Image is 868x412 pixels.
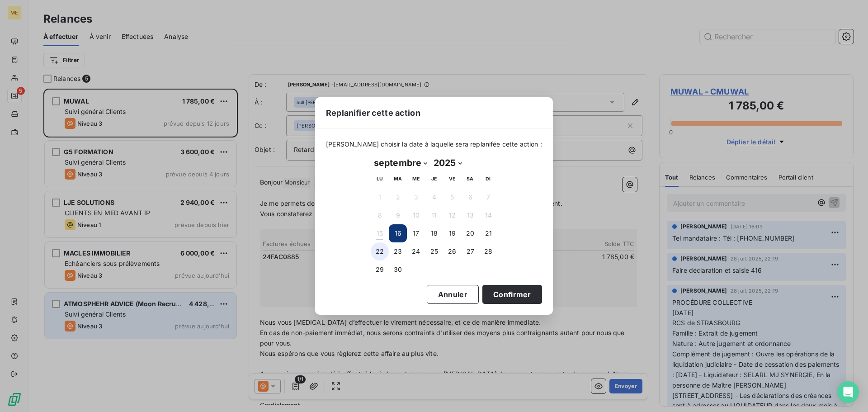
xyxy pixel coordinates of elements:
[425,242,443,260] button: 25
[479,224,497,242] button: 21
[443,206,461,224] button: 12
[482,285,542,304] button: Confirmer
[389,170,407,188] th: mardi
[389,188,407,206] button: 2
[407,224,425,242] button: 17
[837,381,859,403] div: Open Intercom Messenger
[371,224,389,242] button: 15
[479,188,497,206] button: 7
[425,206,443,224] button: 11
[479,170,497,188] th: dimanche
[407,242,425,260] button: 24
[389,206,407,224] button: 9
[443,242,461,260] button: 26
[371,206,389,224] button: 8
[407,188,425,206] button: 3
[371,188,389,206] button: 1
[443,224,461,242] button: 19
[389,260,407,279] button: 30
[479,206,497,224] button: 14
[326,140,542,149] span: [PERSON_NAME] choisir la date à laquelle sera replanifée cette action :
[389,224,407,242] button: 16
[461,206,479,224] button: 13
[461,188,479,206] button: 6
[461,224,479,242] button: 20
[371,170,389,188] th: lundi
[461,170,479,188] th: samedi
[443,170,461,188] th: vendredi
[371,260,389,279] button: 29
[425,188,443,206] button: 4
[443,188,461,206] button: 5
[479,242,497,260] button: 28
[326,107,420,119] span: Replanifier cette action
[389,242,407,260] button: 23
[461,242,479,260] button: 27
[371,242,389,260] button: 22
[427,285,479,304] button: Annuler
[407,170,425,188] th: mercredi
[407,206,425,224] button: 10
[425,170,443,188] th: jeudi
[425,224,443,242] button: 18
